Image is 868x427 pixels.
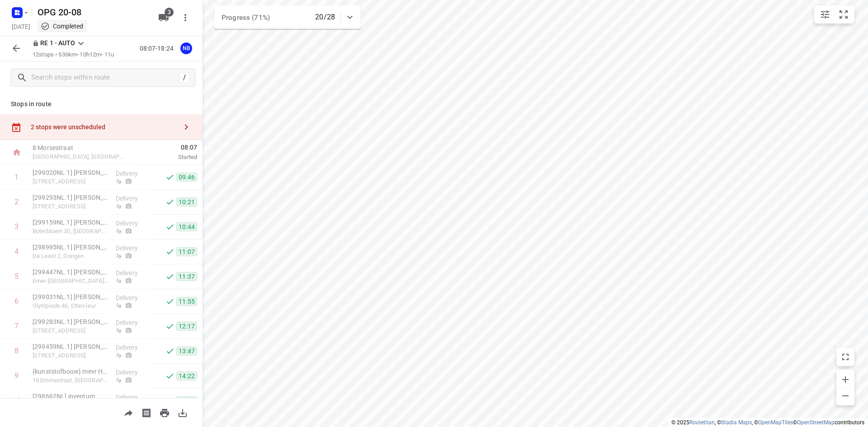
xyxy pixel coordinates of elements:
[222,14,270,22] span: Progress (71%)
[33,227,108,236] p: Boterbloem 30, [GEOGRAPHIC_DATA]
[165,222,175,231] svg: Done
[116,343,149,352] p: Delivery
[14,197,19,206] div: 2
[721,419,752,426] a: Stadia Maps
[165,272,175,281] svg: Done
[116,244,149,253] p: Delivery
[176,222,197,231] span: 10:44
[689,419,715,426] a: Routetitan
[179,73,189,83] div: /
[140,44,177,53] p: 08:07-18:24
[176,347,197,356] span: 13:47
[33,342,108,351] p: [299459NL.1] Latifa Eddaoudi
[165,197,175,206] svg: Done
[671,419,864,426] li: © 2025 , © , © © contributors
[14,222,19,231] div: 3
[816,5,834,23] button: Map settings
[31,123,177,131] div: 2 stops were unscheduled
[11,99,192,109] p: Stops in route
[116,368,149,377] p: Delivery
[116,219,149,228] p: Delivery
[116,268,149,277] p: Delivery
[176,297,197,306] span: 11:55
[33,326,108,335] p: [STREET_ADDRESS]
[33,301,108,310] p: Olympiade 46, Etten-leur
[814,5,854,23] div: small contained button group
[33,252,108,261] p: De Leest 2, Dongen
[176,173,197,182] span: 09:46
[116,194,149,203] p: Delivery
[33,277,108,286] p: Emer-[GEOGRAPHIC_DATA], [GEOGRAPHIC_DATA]
[176,272,197,281] span: 11:37
[33,51,114,59] p: 12 stops • 536km • 10h12m • 11u
[758,419,793,426] a: OpenMapTiles
[13,396,21,405] div: 10
[165,8,174,17] span: 3
[14,272,19,281] div: 5
[137,153,197,162] p: Started
[33,218,108,227] p: [299159NL.1] Huub de Jong
[119,408,137,417] span: Share route
[165,396,175,405] svg: Done
[33,143,127,152] p: 8 Morsestraat
[176,197,197,206] span: 10:21
[137,143,197,152] span: 08:07
[155,9,173,27] button: 3
[41,22,83,31] div: This project completed. You cannot make any changes to it.
[165,297,175,306] svg: Done
[14,322,19,330] div: 7
[137,408,156,417] span: Print shipping labels
[165,173,175,182] svg: Done
[14,247,19,256] div: 4
[165,347,175,356] svg: Done
[33,152,127,161] p: [GEOGRAPHIC_DATA], [GEOGRAPHIC_DATA]
[176,322,197,331] span: 12:17
[116,393,149,402] p: Delivery
[33,292,108,301] p: [299031NL.1] Niels de Keijzer
[14,173,19,181] div: 1
[14,347,19,355] div: 8
[33,392,108,401] p: [298662NL] inventum
[214,5,361,29] div: Progress (71%)20/28
[33,168,108,177] p: [299020NL.1] Matthijs van Bemmelen
[174,408,192,417] span: Download route
[31,71,179,85] input: Search stops within route
[165,371,175,380] svg: Done
[14,371,19,380] div: 9
[33,38,75,48] p: RE 1 - AUTO
[116,293,149,302] p: Delivery
[176,371,197,380] span: 14:22
[176,247,197,256] span: 11:07
[116,318,149,327] p: Delivery
[33,367,108,376] p: {kunststofbouw} mevr Heikoop
[33,317,108,326] p: [299283NL.1] Filip Hannes
[33,243,108,252] p: [298995NL.1] Frie van Beek
[315,12,335,23] p: 20/28
[176,9,194,27] button: More
[33,351,108,360] p: [STREET_ADDRESS]
[156,408,174,417] span: Print route
[165,322,175,331] svg: Done
[177,44,195,52] span: Assigned to Niek Benjamins
[33,376,108,385] p: 16 Emmastraat, Hardinxveld-Giessendam
[33,267,108,277] p: [299447NL.1] Sibbe Scherpenzeel
[116,169,149,178] p: Delivery
[797,419,835,426] a: OpenStreetMap
[33,202,108,211] p: [STREET_ADDRESS]
[835,5,853,23] button: Fit zoom
[33,177,108,186] p: [STREET_ADDRESS]
[14,297,19,305] div: 6
[176,396,197,405] span: 15:00
[33,193,108,202] p: [299293NL.1] Tessa Zwanepol
[165,247,175,256] svg: Done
